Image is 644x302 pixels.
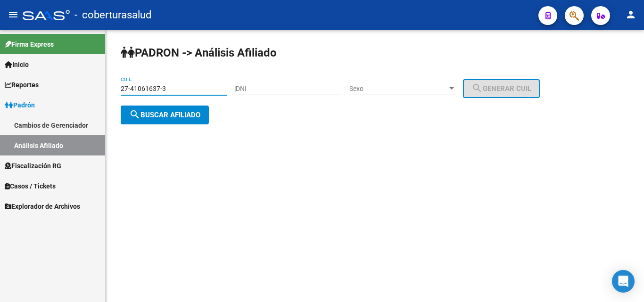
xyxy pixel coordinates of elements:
[5,59,29,70] span: Inicio
[471,82,483,94] mat-icon: search
[121,106,209,124] button: Buscar afiliado
[234,85,547,92] div: |
[121,46,277,59] strong: PADRON -> Análisis Afiliado
[5,201,80,212] span: Explorador de Archivos
[5,39,54,49] span: Firma Express
[471,84,531,93] span: Generar CUIL
[5,161,61,171] span: Fiscalización RG
[5,100,35,110] span: Padrón
[612,270,635,293] div: Open Intercom Messenger
[129,111,200,119] span: Buscar afiliado
[5,80,39,90] span: Reportes
[74,5,151,25] span: - coberturasalud
[463,79,540,98] button: Generar CUIL
[129,109,140,120] mat-icon: search
[625,9,636,20] mat-icon: person
[8,9,19,20] mat-icon: menu
[5,181,56,191] span: Casos / Tickets
[349,85,447,93] span: Sexo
